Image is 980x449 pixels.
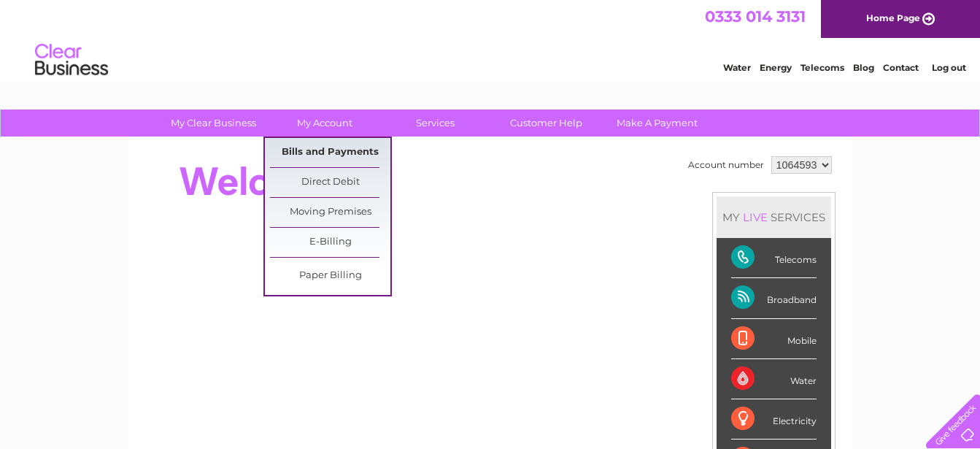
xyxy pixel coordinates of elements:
[597,110,717,137] a: Make A Payment
[375,110,495,137] a: Services
[270,198,390,227] a: Moving Premises
[883,62,919,73] a: Contact
[731,399,817,440] div: Electricity
[731,278,817,318] div: Broadband
[705,7,806,26] a: 0333 014 3131
[723,62,751,73] a: Water
[932,62,966,73] a: Log out
[717,196,831,238] div: MY SERVICES
[740,210,771,224] div: LIVE
[270,168,390,197] a: Direct Debit
[264,110,385,137] a: My Account
[731,319,817,359] div: Mobile
[270,138,390,167] a: Bills and Payments
[153,110,274,137] a: My Clear Business
[486,110,606,137] a: Customer Help
[34,38,109,82] img: logo.png
[270,228,390,257] a: E-Billing
[146,8,836,71] div: Clear Business is a trading name of Verastar Limited (registered in [GEOGRAPHIC_DATA] No. 3667643...
[731,359,817,399] div: Water
[270,261,390,291] a: Paper Billing
[760,62,792,73] a: Energy
[684,153,768,177] td: Account number
[731,238,817,278] div: Telecoms
[853,62,874,73] a: Blog
[800,62,844,73] a: Telecoms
